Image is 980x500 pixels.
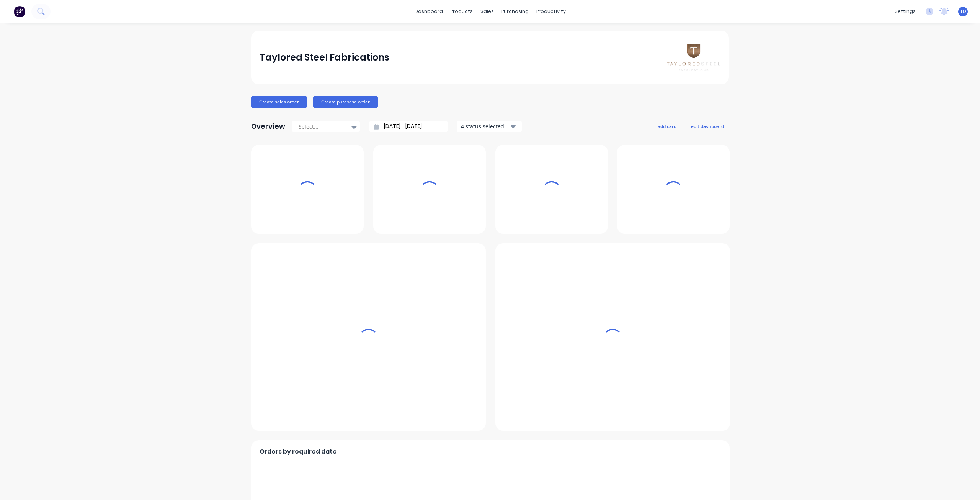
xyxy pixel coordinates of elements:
div: productivity [532,6,570,17]
button: add card [653,121,681,131]
span: TD [960,8,966,15]
div: settings [891,6,920,17]
div: products [447,6,477,17]
div: Taylored Steel Fabrications [260,50,389,65]
button: 4 status selected [457,121,522,132]
button: Create sales order [251,96,307,108]
button: Create purchase order [313,96,378,108]
div: sales [477,6,498,17]
div: purchasing [498,6,532,17]
div: Overview [251,119,285,134]
a: dashboard [411,6,447,17]
span: Orders by required date [260,447,337,456]
div: 4 status selected [461,122,509,130]
img: Factory [14,6,25,17]
button: edit dashboard [686,121,729,131]
img: Taylored Steel Fabrications [667,44,720,71]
